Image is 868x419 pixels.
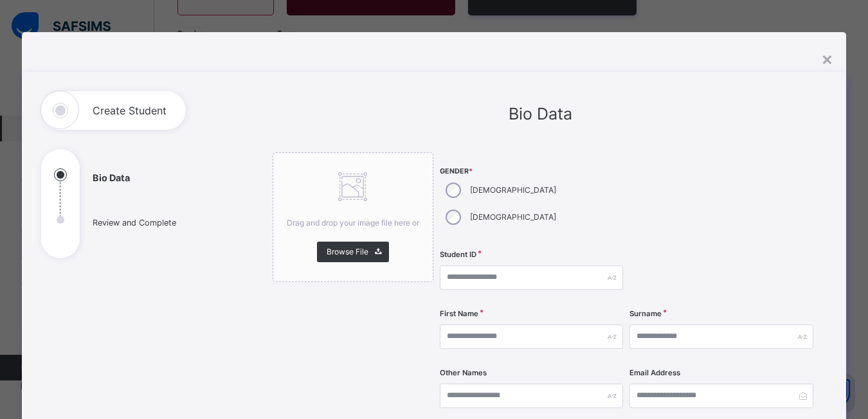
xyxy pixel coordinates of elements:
label: Student ID [440,249,476,260]
span: Drag and drop your image file here or [287,218,419,227]
div: Drag and drop your image file here orBrowse File [273,152,433,282]
label: Other Names [440,368,487,379]
label: First Name [440,308,478,319]
label: Email Address [629,368,680,379]
span: Browse File [327,246,368,258]
label: [DEMOGRAPHIC_DATA] [470,211,556,223]
h1: Create Student [93,105,167,116]
span: Bio Data [509,104,572,123]
label: Surname [629,308,662,319]
label: [DEMOGRAPHIC_DATA] [470,184,556,196]
div: × [821,45,833,72]
span: Gender [440,166,624,177]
